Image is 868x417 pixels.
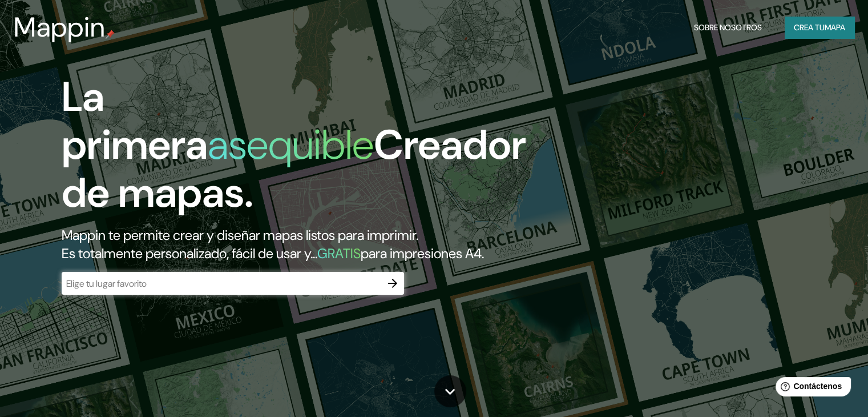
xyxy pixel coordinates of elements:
button: Sobre nosotros [689,17,766,38]
input: Elige tu lugar favorito [62,277,381,290]
font: Mappin te permite crear y diseñar mapas listos para imprimir. [62,226,418,244]
button: Crea tumapa [785,17,854,38]
font: mapa [825,22,845,33]
font: Creador de mapas. [62,118,526,219]
font: La primera [62,70,208,171]
font: Crea tu [794,22,825,33]
font: Es totalmente personalizado, fácil de usar y... [62,244,317,262]
font: Mappin [14,9,106,45]
iframe: Lanzador de widgets de ayuda [766,372,855,404]
font: asequible [208,118,374,171]
font: Sobre nosotros [694,22,762,33]
img: pin de mapeo [106,30,115,39]
font: GRATIS [317,244,361,262]
font: para impresiones A4. [361,244,484,262]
